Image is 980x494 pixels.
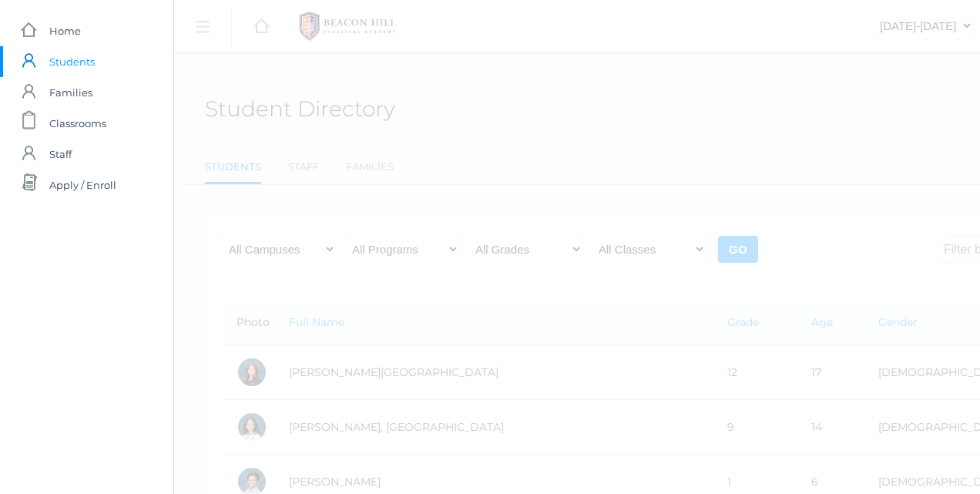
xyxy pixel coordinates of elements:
[49,108,106,139] span: Classrooms
[49,15,81,46] span: Home
[49,46,95,77] span: Students
[49,170,116,200] span: Apply / Enroll
[49,139,72,170] span: Staff
[49,77,92,108] span: Families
